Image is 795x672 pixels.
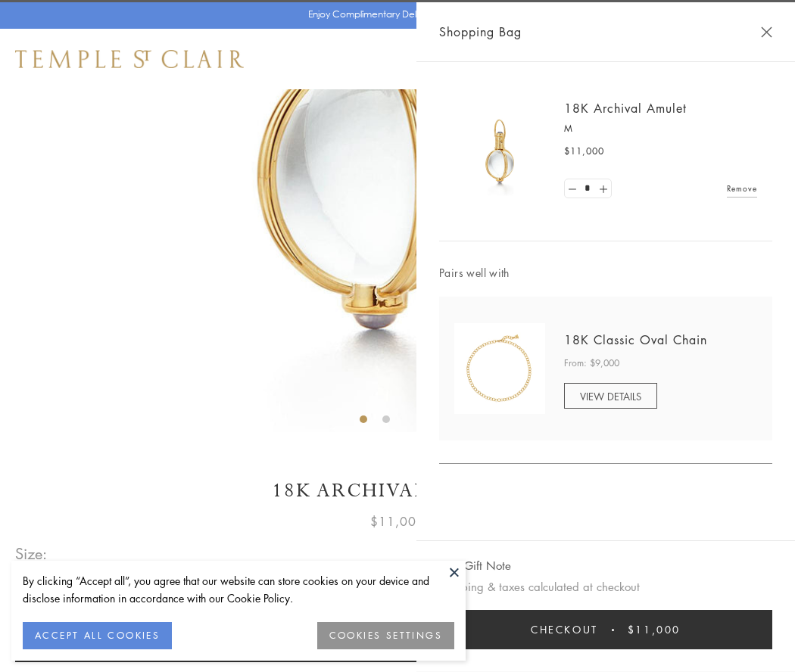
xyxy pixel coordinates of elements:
[15,50,244,68] img: Temple St. Clair
[531,621,598,638] span: Checkout
[15,478,780,504] h1: 18K Archival Amulet
[317,622,454,649] button: COOKIES SETTINGS
[595,179,610,198] a: Set quantity to 2
[454,323,545,414] img: N88865-OV18
[23,622,172,649] button: ACCEPT ALL COOKIES
[23,572,454,607] div: By clicking “Accept all”, you agree that our website can store cookies on your device and disclos...
[439,264,772,282] span: Pairs well with
[439,610,772,649] button: Checkout $11,000
[564,383,657,409] a: VIEW DETAILS
[439,22,522,42] span: Shopping Bag
[454,106,545,197] img: 18K Archival Amulet
[564,100,687,117] a: 18K Archival Amulet
[439,577,772,596] p: Shipping & taxes calculated at checkout
[564,121,757,136] p: M
[564,144,604,159] span: $11,000
[370,512,425,531] span: $11,000
[564,331,707,348] a: 18K Classic Oval Chain
[564,356,619,371] span: From: $9,000
[15,541,48,566] span: Size:
[439,556,511,575] button: Add Gift Note
[727,180,757,197] a: Remove
[565,179,580,198] a: Set quantity to 0
[761,26,772,38] button: Close Shopping Bag
[628,621,681,638] span: $11,000
[580,389,641,403] span: VIEW DETAILS
[308,7,480,22] p: Enjoy Complimentary Delivery & Returns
